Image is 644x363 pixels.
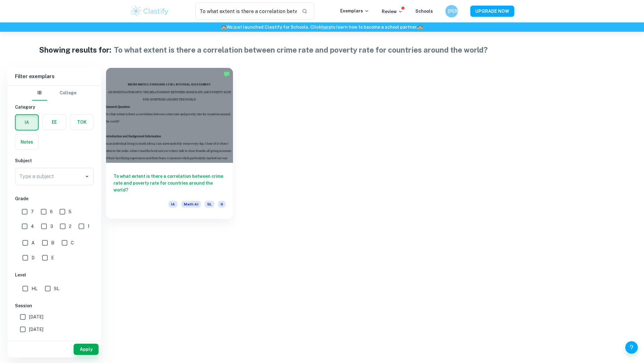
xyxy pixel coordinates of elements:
[625,341,638,354] button: Help and Feedback
[70,115,93,130] button: TOK
[195,2,297,20] input: Search for any exemplars...
[31,223,34,230] span: 4
[224,71,230,77] img: Marked
[1,24,643,31] h6: We just launched Clastify for Schools. Click to learn how to become a school partner.
[31,208,34,215] span: 7
[221,25,226,30] span: 🏫
[382,8,403,15] p: Review
[205,201,214,208] span: SL
[470,6,514,17] button: UPGRADE NOW
[106,68,233,219] a: To what extent is there a correlation between crime rate and poverty rate for countries around th...
[69,208,71,215] span: 5
[7,68,101,85] h6: Filter exemplars
[15,134,38,149] button: Notes
[29,338,43,345] span: [DATE]
[54,285,59,292] span: SL
[29,326,43,333] span: [DATE]
[32,86,47,101] button: IB
[445,5,458,17] button: [PERSON_NAME]
[39,44,111,55] h1: Showing results for:
[415,9,433,14] a: Schools
[29,313,43,320] span: [DATE]
[43,115,66,130] button: EE
[15,271,94,278] h6: Level
[31,239,35,246] span: A
[448,8,455,15] h6: [PERSON_NAME]
[60,86,76,101] button: College
[321,25,331,30] a: here
[15,104,94,111] h6: Category
[32,86,76,101] div: Filter type choice
[218,201,225,208] span: 6
[83,172,91,181] button: Open
[50,208,53,215] span: 6
[16,115,38,130] button: IA
[168,201,177,208] span: IA
[51,254,54,261] span: E
[418,25,423,30] span: 🏫
[74,344,99,355] button: Apply
[130,5,170,17] img: Clastify logo
[50,223,53,230] span: 3
[15,157,94,164] h6: Subject
[51,239,54,246] span: B
[88,223,90,230] span: 1
[69,223,71,230] span: 2
[340,7,369,14] p: Exemplars
[114,173,225,193] h6: To what extent is there a correlation between crime rate and poverty rate for countries around th...
[71,239,74,246] span: C
[31,285,37,292] span: HL
[15,302,94,309] h6: Session
[31,254,35,261] span: D
[181,201,201,208] span: Math AI
[15,195,94,202] h6: Grade
[114,44,488,55] h1: To what extent is there a correlation between crime rate and poverty rate for countries around th...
